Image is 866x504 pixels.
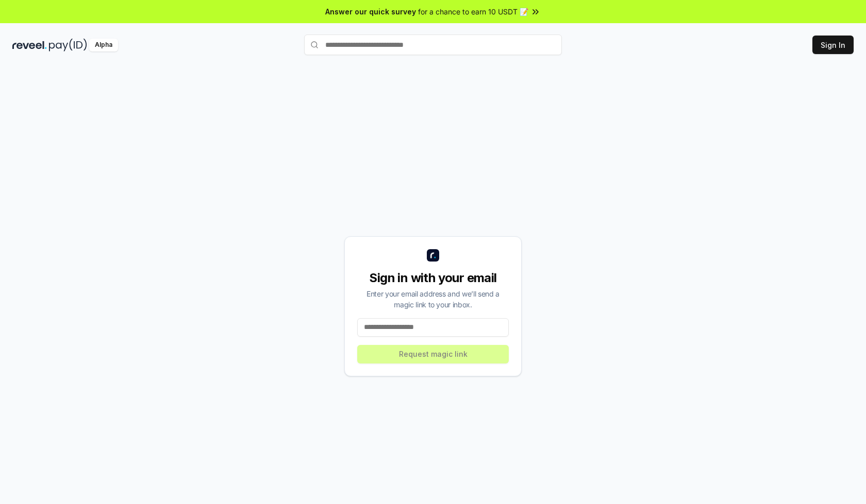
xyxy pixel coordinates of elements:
[325,6,416,17] span: Answer our quick survey
[357,270,509,286] div: Sign in with your email
[357,288,509,310] div: Enter your email address and we’ll send a magic link to your inbox.
[812,36,854,54] button: Sign In
[89,39,118,51] div: Alpha
[427,249,439,262] img: logo_small
[418,6,528,17] span: for a chance to earn 10 USDT 📝
[12,39,47,51] img: reveel_dark
[49,39,87,51] img: pay_id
